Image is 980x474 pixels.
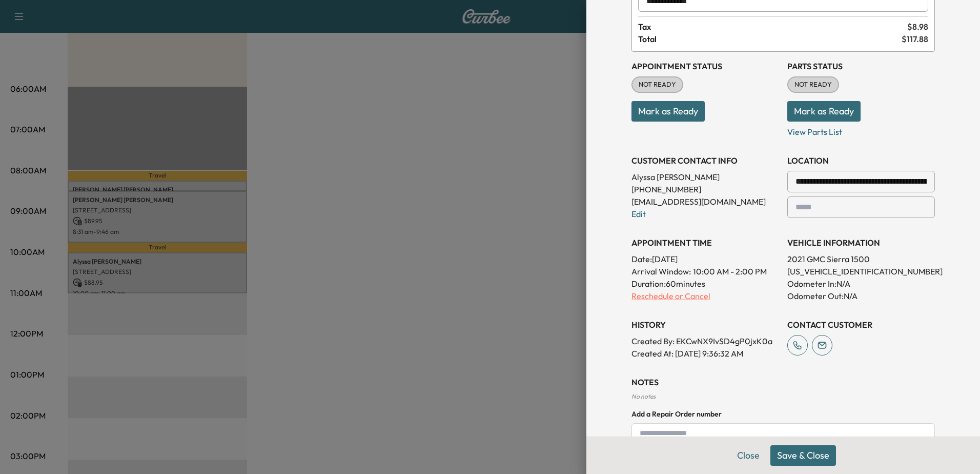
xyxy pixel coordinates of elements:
span: $ 8.98 [907,21,928,33]
p: Alyssa [PERSON_NAME] [631,171,779,183]
p: [US_VEHICLE_IDENTIFICATION_NUMBER] [787,265,935,278]
p: Odometer In: N/A [787,278,935,290]
p: Date: [DATE] [631,253,779,265]
p: Arrival Window: [631,265,779,278]
button: Save & Close [770,445,836,466]
p: View Parts List [787,122,935,138]
span: Tax [638,21,907,33]
button: Close [730,445,766,466]
span: NOT READY [788,80,838,90]
button: Mark as Ready [787,101,861,122]
h3: Parts Status [787,60,935,72]
h4: Add a Repair Order number [631,409,935,419]
button: Mark as Ready [631,101,705,122]
span: Total [638,33,902,45]
p: [PHONE_NUMBER] [631,183,779,195]
span: $ 117.88 [902,33,928,45]
a: Edit [631,209,646,219]
h3: CONTACT CUSTOMER [787,319,935,331]
span: NOT READY [632,80,682,90]
p: Created At : [DATE] 9:36:32 AM [631,347,779,360]
p: 2021 GMC Sierra 1500 [787,253,935,265]
h3: Appointment Status [631,60,779,72]
p: Created By : EKCwNX9IvSD4gP0jxK0a [631,335,779,347]
h3: VEHICLE INFORMATION [787,236,935,249]
p: Reschedule or Cancel [631,290,779,302]
h3: APPOINTMENT TIME [631,236,779,249]
p: Odometer Out: N/A [787,290,935,302]
p: [EMAIL_ADDRESS][DOMAIN_NAME] [631,195,779,208]
h3: LOCATION [787,154,935,167]
h3: CUSTOMER CONTACT INFO [631,154,779,167]
span: 10:00 AM - 2:00 PM [693,265,767,278]
h3: NOTES [631,376,935,388]
div: No notes [631,392,935,401]
h3: History [631,319,779,331]
p: Duration: 60 minutes [631,278,779,290]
